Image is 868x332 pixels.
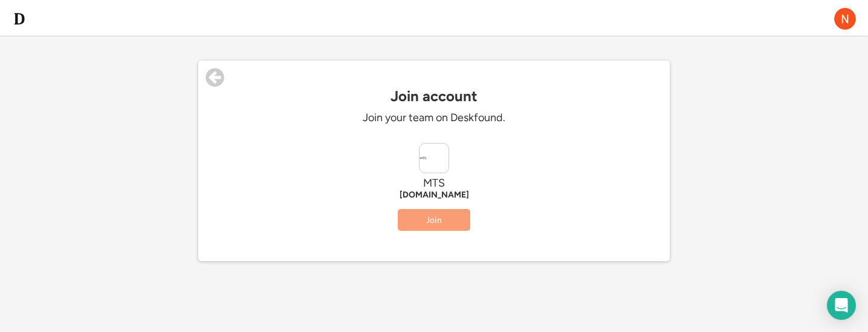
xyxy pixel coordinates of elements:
div: Join your team on Deskfound. [253,111,615,125]
img: d-whitebg.png [12,12,27,26]
div: MTS [253,176,615,190]
div: Join account [198,88,670,105]
button: Join [398,209,470,231]
img: ACg8ocJZW09a3J2qnQ4jCjixSTthYP_euT7in15e1E2WT4Rp3o-cZg=s96-c [834,8,856,30]
img: mtsproservices.com [419,144,449,173]
div: Open Intercom Messenger [827,291,856,320]
div: [DOMAIN_NAME] [253,190,615,200]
